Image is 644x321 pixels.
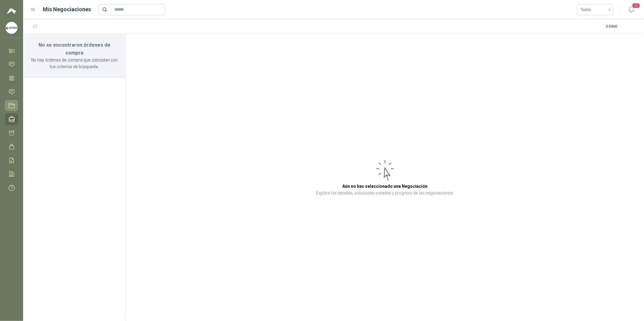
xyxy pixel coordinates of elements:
p: Explora los detalles, solicitudes creadas y progreso de las negociaciones. [316,190,454,197]
button: 20 [626,4,637,15]
h3: No se encontraron órdenes de compra [30,41,119,57]
h1: Mis Negociaciones [43,5,91,14]
img: Company Logo [6,22,17,34]
p: No hay órdenes de compra que coincidan con tus criterios de búsqueda. [30,57,119,70]
div: 0 - 0 de 0 [606,22,637,31]
span: 20 [632,3,640,8]
span: Todas [581,5,610,14]
h3: Aún no has seleccionado una Negociación [343,183,428,190]
img: Logo peakr [7,7,16,15]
